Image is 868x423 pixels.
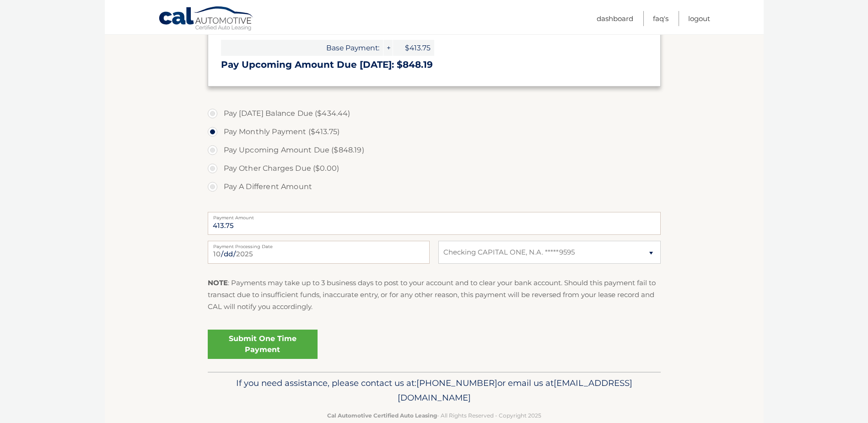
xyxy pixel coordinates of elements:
[214,376,655,405] p: If you need assistance, please contact us at: or email us at
[398,378,632,403] span: [EMAIL_ADDRESS][DOMAIN_NAME]
[221,59,647,70] h3: Pay Upcoming Amount Due [DATE]: $848.19
[214,411,655,420] p: - All Rights Reserved - Copyright 2025
[327,412,437,419] strong: Cal Automotive Certified Auto Leasing
[208,141,661,159] label: Pay Upcoming Amount Due ($848.19)
[383,40,393,56] span: +
[208,330,318,359] a: Submit One Time Payment
[208,278,228,287] strong: NOTE
[208,104,661,123] label: Pay [DATE] Balance Due ($434.44)
[208,277,661,313] p: : Payments may take up to 3 business days to post to your account and to clear your bank account....
[208,178,661,196] label: Pay A Different Amount
[208,212,661,219] label: Payment Amount
[688,11,710,26] a: Logout
[208,159,661,178] label: Pay Other Charges Due ($0.00)
[653,11,669,26] a: FAQ's
[208,123,661,141] label: Pay Monthly Payment ($413.75)
[221,40,383,56] span: Base Payment:
[597,11,633,26] a: Dashboard
[208,212,661,235] input: Payment Amount
[416,378,497,388] span: [PHONE_NUMBER]
[208,241,430,264] input: Payment Date
[393,40,434,56] span: $413.75
[158,6,254,33] a: Cal Automotive
[208,241,430,248] label: Payment Processing Date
